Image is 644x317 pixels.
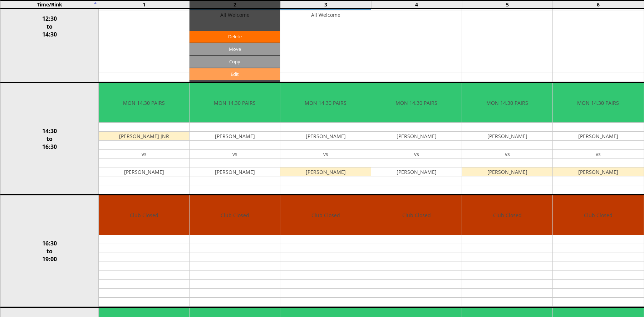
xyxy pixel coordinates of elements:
td: MON 14.30 PAIRS [99,83,189,123]
td: [PERSON_NAME] [553,167,643,176]
td: vs [280,150,371,158]
td: 4 [371,0,462,9]
td: MON 14.30 PAIRS [190,83,280,123]
td: MON 14.30 PAIRS [462,83,552,123]
td: vs [99,150,189,158]
td: [PERSON_NAME] [99,167,189,176]
td: Club Closed [280,195,371,235]
td: [PERSON_NAME] [371,167,462,176]
td: Club Closed [553,195,643,235]
td: All Welcome [280,10,371,19]
a: Edit [190,68,280,80]
td: MON 14.30 PAIRS [553,83,643,123]
td: vs [462,150,552,158]
td: [PERSON_NAME] [280,132,371,141]
td: 6 [553,0,644,9]
td: vs [371,150,462,158]
td: Club Closed [190,195,280,235]
td: [PERSON_NAME] [462,132,552,141]
td: vs [190,150,280,158]
td: 14:30 to 16:30 [0,83,99,195]
td: [PERSON_NAME] [462,167,552,176]
td: MON 14.30 PAIRS [371,83,462,123]
td: 5 [462,0,553,9]
td: MON 14.30 PAIRS [280,83,371,123]
td: [PERSON_NAME] [190,132,280,141]
td: [PERSON_NAME] JNR [99,132,189,141]
input: Copy [190,56,280,68]
td: [PERSON_NAME] [190,167,280,176]
td: [PERSON_NAME] [280,167,371,176]
td: [PERSON_NAME] [371,132,462,141]
td: [PERSON_NAME] [553,132,643,141]
a: Delete [190,31,280,43]
td: 16:30 to 19:00 [0,195,99,307]
input: Move [190,43,280,55]
td: Club Closed [462,195,552,235]
td: Club Closed [99,195,189,235]
td: vs [553,150,643,158]
td: 1 [99,0,190,9]
td: Club Closed [371,195,462,235]
td: 3 [280,0,371,9]
td: Time/Rink [0,0,99,9]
